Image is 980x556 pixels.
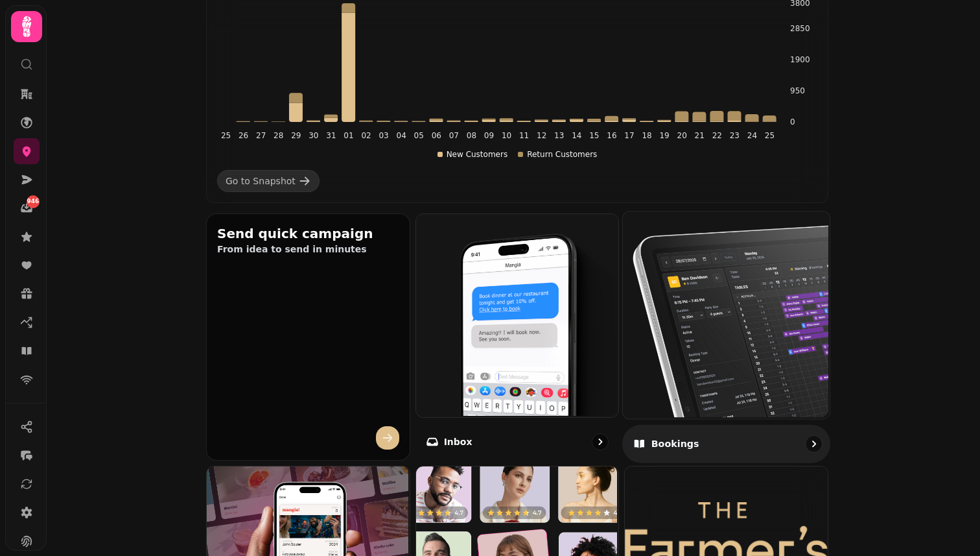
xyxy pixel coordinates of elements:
[790,117,795,127] tspan: 0
[594,435,607,448] svg: go to
[807,437,820,450] svg: go to
[467,131,476,140] tspan: 08
[361,131,371,140] tspan: 02
[659,131,669,140] tspan: 19
[449,131,459,140] tspan: 07
[221,131,231,140] tspan: 25
[326,131,336,140] tspan: 31
[217,243,399,256] p: From idea to send in minutes
[765,131,775,140] tspan: 25
[14,195,40,221] a: 946
[27,197,40,206] span: 946
[624,131,634,140] tspan: 17
[589,131,599,140] tspan: 15
[790,55,810,64] tspan: 1900
[206,213,410,461] button: Send quick campaignFrom idea to send in minutes
[397,131,406,140] tspan: 04
[712,131,722,140] tspan: 22
[415,213,620,461] a: InboxInbox
[444,435,472,448] p: Inbox
[414,131,424,140] tspan: 05
[607,131,616,140] tspan: 16
[572,131,581,140] tspan: 14
[622,210,828,417] img: Bookings
[695,131,705,140] tspan: 21
[379,131,388,140] tspan: 03
[537,131,546,140] tspan: 12
[677,131,687,140] tspan: 20
[518,149,597,160] div: Return Customers
[642,131,651,140] tspan: 18
[309,131,318,140] tspan: 30
[432,131,441,140] tspan: 06
[291,131,301,140] tspan: 29
[790,24,810,33] tspan: 2850
[554,131,564,140] tspan: 13
[256,131,266,140] tspan: 27
[622,211,830,463] a: BookingsBookings
[651,437,699,450] p: Bookings
[239,131,248,140] tspan: 26
[274,131,283,140] tspan: 28
[344,131,353,140] tspan: 01
[730,131,740,140] tspan: 23
[502,131,511,140] tspan: 10
[747,131,757,140] tspan: 24
[437,149,508,160] div: New Customers
[484,131,494,140] tspan: 09
[217,170,320,192] a: Go to Snapshot
[226,175,296,187] div: Go to Snapshot
[217,224,399,243] h2: Send quick campaign
[415,213,618,416] img: Inbox
[790,86,805,95] tspan: 950
[519,131,529,140] tspan: 11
